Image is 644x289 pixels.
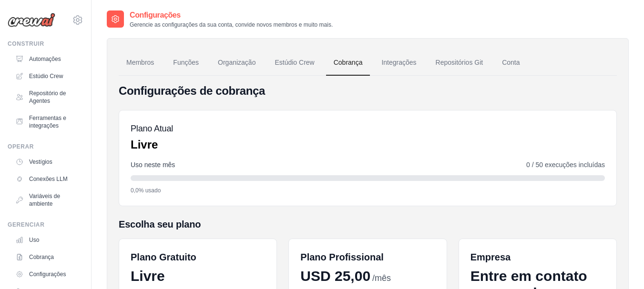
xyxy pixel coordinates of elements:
[11,154,83,169] a: Vestígios
[11,51,83,67] a: Automações
[11,110,83,133] a: Ferramentas e integrações
[29,159,52,165] font: Vestígios
[11,189,83,211] a: Variáveis ​​de ambiente
[131,187,161,194] font: 0,0% usado
[29,73,63,80] font: Estúdio Crew
[210,50,263,76] a: Organização
[119,84,265,97] font: Configurações de cobrança
[131,268,165,284] font: Livre
[494,50,527,76] a: Conta
[526,161,605,169] font: 0 / 50 execuções incluídas
[11,249,83,265] a: Cobrança
[119,50,162,76] a: Membros
[130,11,181,19] font: Configurações
[8,221,44,228] font: Gerenciar
[436,59,483,66] font: Repositórios Git
[173,59,199,66] font: Funções
[119,219,201,229] font: Escolha seu plano
[300,268,370,284] font: USD 25,00
[11,232,83,248] a: Uso
[131,252,196,262] font: Plano Gratuito
[11,86,83,109] a: Repositório de Agentes
[126,59,154,66] font: Membros
[470,252,511,262] font: Empresa
[29,254,54,260] font: Cobrança
[29,193,60,207] font: Variáveis ​​de ambiente
[8,143,34,150] font: Operar
[29,237,39,243] font: Uso
[29,56,61,62] font: Automações
[275,59,314,66] font: Estúdio Crew
[11,267,83,282] a: Configurações
[130,21,333,28] font: Gerencie as configurações da sua conta, convide novos membros e muito mais.
[334,59,363,66] font: Cobrança
[29,90,66,104] font: Repositório de Agentes
[131,124,173,133] font: Plano Atual
[11,69,83,84] a: Estúdio Crew
[502,59,520,66] font: Conta
[374,50,424,76] a: Integrações
[29,115,66,129] font: Ferramentas e integrações
[131,138,158,151] font: Livre
[29,176,68,182] font: Conexões LLM
[267,50,322,76] a: Estúdio Crew
[8,40,44,47] font: Construir
[300,252,383,262] font: Plano Profissional
[165,50,206,76] a: Funções
[8,13,55,27] img: Logotipo
[131,161,175,169] font: Uso neste mês
[218,59,256,66] font: Organização
[381,59,416,66] font: Integrações
[326,50,370,76] a: Cobrança
[372,273,391,283] font: /mês
[11,171,83,187] a: Conexões LLM
[428,50,491,76] a: Repositórios Git
[29,271,66,278] font: Configurações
